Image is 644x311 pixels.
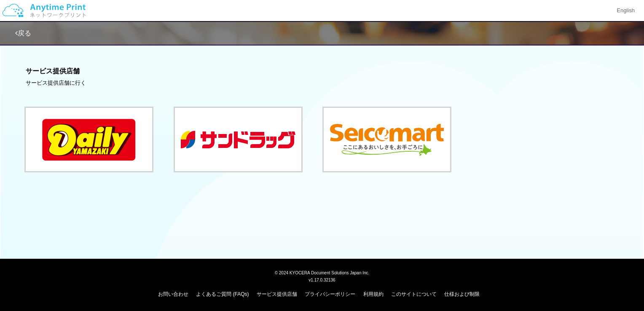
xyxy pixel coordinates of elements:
span: © 2024 KYOCERA Document Solutions Japan Inc. [275,270,370,275]
a: 利用規約 [363,291,384,297]
a: お問い合わせ [158,291,188,297]
div: サービス提供店舗に行く [26,79,618,87]
a: よくあるご質問 (FAQs) [196,291,249,297]
a: 仕様および制限 [444,291,480,297]
h3: サービス提供店舗 [26,67,618,75]
a: サービス提供店舗 [257,291,297,297]
a: 戻る [15,29,31,37]
a: プライバシーポリシー [305,291,355,297]
a: このサイトについて [391,291,437,297]
span: v1.17.0.32136 [309,277,335,282]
